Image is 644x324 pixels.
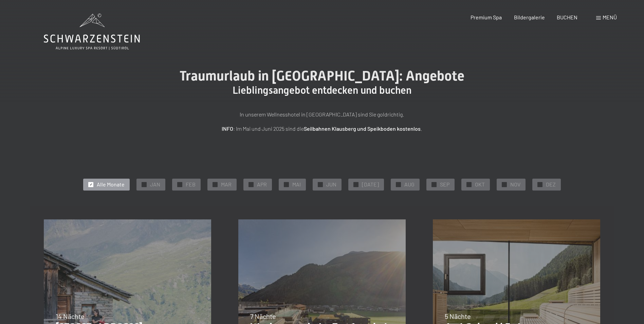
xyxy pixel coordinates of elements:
[355,182,357,187] span: ✓
[445,312,471,320] span: 5 Nächte
[186,181,196,188] span: FEB
[214,182,217,187] span: ✓
[539,182,541,187] span: ✓
[152,124,492,133] p: : Im Mai und Juni 2025 sind die .
[510,181,520,188] span: NOV
[304,125,421,132] strong: Seilbahnen Klausberg und Speikboden kostenlos
[180,68,464,84] span: Traumurlaub in [GEOGRAPHIC_DATA]: Angebote
[97,181,125,188] span: Alle Monate
[319,182,322,187] span: ✓
[514,14,545,20] a: Bildergalerie
[250,182,253,187] span: ✓
[152,110,492,119] p: In unserem Wellnesshotel in [GEOGRAPHIC_DATA] sind Sie goldrichtig.
[221,181,232,188] span: MAR
[475,181,485,188] span: OKT
[440,181,449,188] span: SEP
[233,84,411,96] span: Lieblingsangebot entdecken und buchen
[143,182,146,187] span: ✓
[362,181,379,188] span: [DATE]
[468,182,471,187] span: ✓
[250,312,276,320] span: 7 Nächte
[397,182,400,187] span: ✓
[222,125,233,132] strong: INFO
[326,181,336,188] span: JUN
[150,181,160,188] span: JAN
[557,14,577,20] a: BUCHEN
[503,182,506,187] span: ✓
[179,182,181,187] span: ✓
[56,312,85,320] span: 14 Nächte
[90,182,92,187] span: ✓
[546,181,556,188] span: DEZ
[603,14,617,20] span: Menü
[471,14,502,20] a: Premium Spa
[433,182,436,187] span: ✓
[404,181,415,188] span: AUG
